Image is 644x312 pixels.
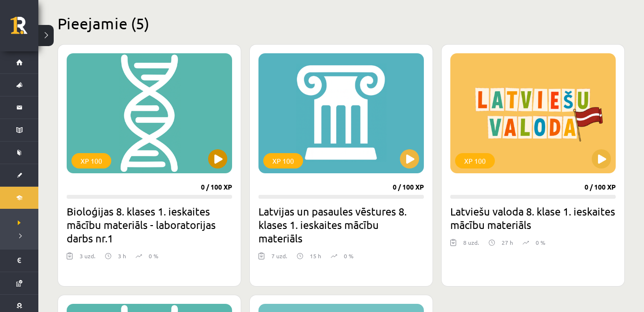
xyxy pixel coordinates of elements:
[344,252,353,260] p: 0 %
[536,238,545,247] p: 0 %
[80,252,95,266] div: 3 uzd.
[11,17,38,41] a: Rīgas 1. Tālmācības vidusskola
[502,238,513,247] p: 27 h
[450,204,616,231] h2: Latviešu valoda 8. klase 1. ieskaites mācību materiāls
[58,14,625,33] h2: Pieejamie (5)
[71,153,111,168] div: XP 100
[258,204,424,245] h2: Latvijas un pasaules vēstures 8. klases 1. ieskaites mācību materiāls
[455,153,495,168] div: XP 100
[149,252,158,260] p: 0 %
[271,252,287,266] div: 7 uzd.
[118,252,126,260] p: 3 h
[310,252,321,260] p: 15 h
[263,153,303,168] div: XP 100
[463,238,479,252] div: 8 uzd.
[67,204,232,245] h2: Bioloģijas 8. klases 1. ieskaites mācību materiāls - laboratorijas darbs nr.1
